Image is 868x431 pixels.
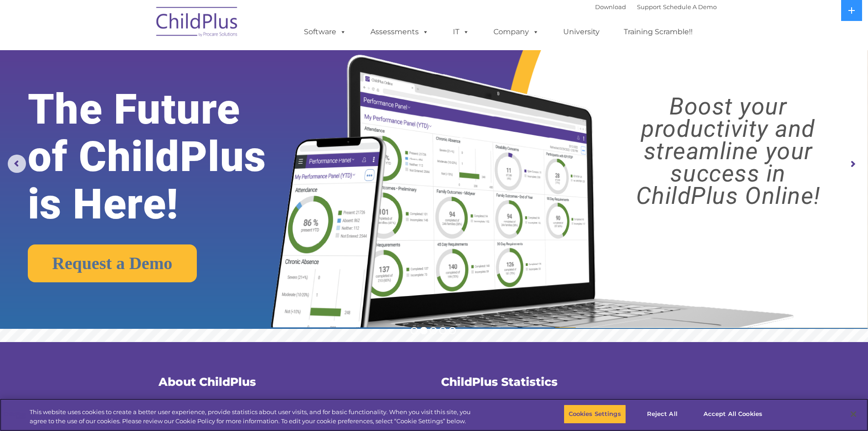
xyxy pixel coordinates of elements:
button: Reject All [634,405,691,424]
button: Accept All Cookies [699,405,767,424]
button: Cookies Settings [564,405,626,424]
a: Support [637,3,661,10]
a: Training Scramble!! [615,23,702,41]
a: Software [295,23,355,41]
a: Company [484,23,548,41]
a: University [554,23,609,41]
font: | [595,3,717,10]
rs-layer: The Future of ChildPlus is Here! [28,86,305,228]
span: ChildPlus Statistics [441,375,558,389]
rs-layer: Boost your productivity and streamline your success in ChildPlus Online! [600,95,857,207]
img: ChildPlus by Procare Solutions [152,0,243,46]
a: Schedule A Demo [663,3,717,10]
span: About ChildPlus [159,375,256,389]
div: This website uses cookies to create a better user experience, provide statistics about user visit... [30,408,478,426]
a: IT [444,23,478,41]
button: Close [843,404,863,424]
a: Download [595,3,626,10]
a: Assessments [361,23,438,41]
a: Request a Demo [28,244,197,282]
